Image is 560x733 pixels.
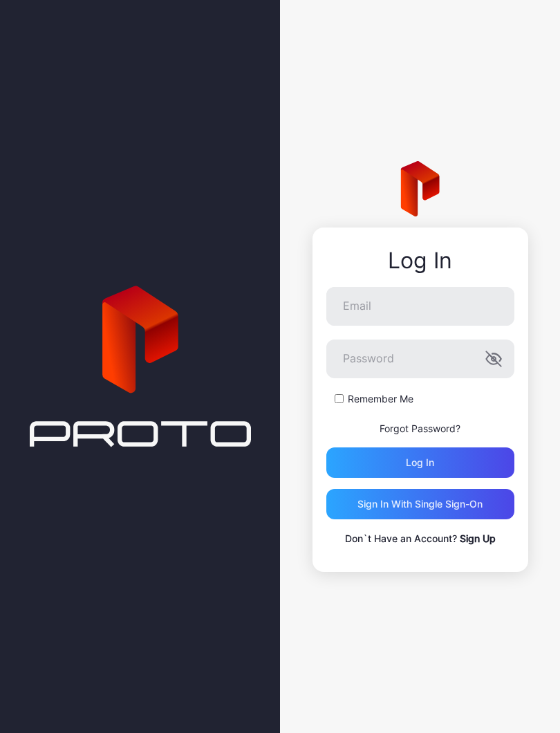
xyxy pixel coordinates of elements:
[357,499,483,510] div: Sign in With Single Sign-On
[460,532,496,544] a: Sign Up
[326,287,514,326] input: Email
[326,248,514,273] div: Log In
[326,530,514,547] p: Don`t Have an Account?
[348,392,413,406] label: Remember Me
[326,447,514,478] button: Log in
[406,457,434,468] div: Log in
[326,340,514,378] input: Password
[326,489,514,519] button: Sign in With Single Sign-On
[485,351,502,367] button: Password
[380,423,460,434] a: Forgot Password?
